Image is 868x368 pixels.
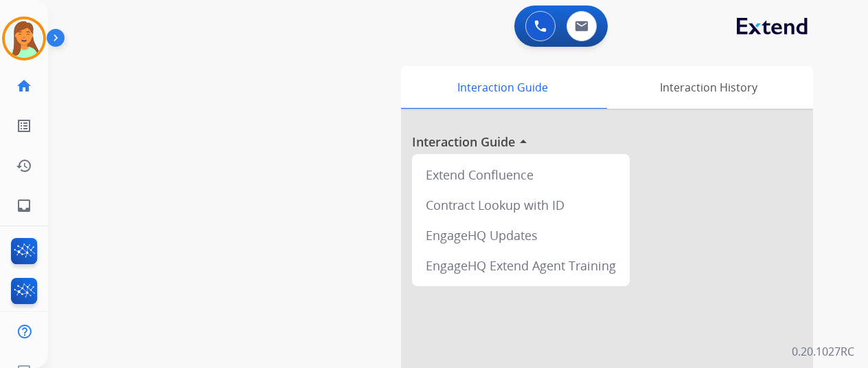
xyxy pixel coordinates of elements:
div: Interaction Guide [401,66,604,109]
p: 0.20.1027RC [792,343,854,360]
div: Contract Lookup with ID [418,190,624,220]
img: avatar [5,19,43,58]
div: Extend Confluence [418,160,624,190]
mat-icon: list_alt [16,118,32,134]
div: Interaction History [604,66,813,109]
mat-icon: history [16,158,32,174]
div: EngageHQ Updates [418,220,624,250]
mat-icon: home [16,78,32,94]
div: EngageHQ Extend Agent Training [418,250,624,281]
mat-icon: inbox [16,197,32,214]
